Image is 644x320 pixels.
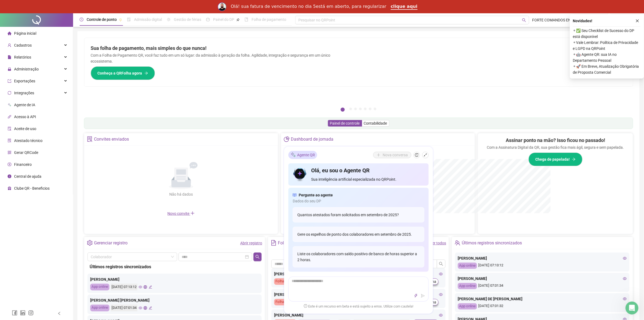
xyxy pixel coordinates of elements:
div: Gere os espelhos de ponto dos colaboradores em setembro de 2025. [293,227,424,242]
span: eye [439,313,443,317]
h2: Assinar ponto na mão? Isso ficou no passado! [506,137,605,144]
span: Agente de IA [14,103,35,107]
span: setting [87,240,93,246]
span: solution [87,136,93,142]
span: Sua inteligência artificial especializada no QRPoint. [311,176,424,182]
span: Gestão de férias [174,17,201,22]
span: Painel de controle [330,121,360,125]
div: [PERSON_NAME] [458,276,627,282]
div: [DATE] 07:13:12 [111,284,137,290]
div: Últimos registros sincronizados [462,238,522,248]
span: Conheça a QRFolha agora [97,70,142,76]
p: Com a Assinatura Digital da QR, sua gestão fica mais ágil, segura e sem papelada. [487,144,624,150]
div: [DATE] 07:13:12 [458,263,627,269]
div: Últimos registros sincronizados [90,263,259,270]
span: thunderbolt [414,294,418,298]
span: search [522,18,526,22]
iframe: Intercom live chat [626,302,639,315]
span: file-done [127,18,131,21]
span: Integrações [14,91,34,95]
div: App online [458,303,477,309]
span: linkedin [20,310,25,316]
span: eye [623,256,627,260]
button: 3 [354,108,357,110]
span: eye [439,272,443,276]
span: FORTE COMANDOS ENGENHARIA [532,17,590,23]
span: file [8,55,11,59]
h4: Olá, eu sou o Agente QR [311,167,424,174]
span: Este é um recurso em beta e está sujeito a erros. Utilize com cautela! [304,304,413,309]
span: dollar [8,163,11,166]
button: 2 [349,108,352,110]
span: edit [149,306,152,310]
div: Quantos atestados foram solicitados em setembro de 2025? [293,207,424,222]
span: Administração [14,67,39,71]
div: App online [458,263,477,269]
span: read [293,192,297,198]
span: Novidades ! [573,18,593,24]
button: Chega de papelada! [529,153,583,166]
span: Central de ajuda [14,174,41,179]
span: Gerar QRCode [14,150,38,155]
span: api [8,115,11,119]
div: Agente QR [288,151,317,159]
span: Folha de pagamento [252,17,286,22]
div: [PERSON_NAME] [PERSON_NAME] [90,297,259,303]
span: ⚬ ✅ Seu Checklist de Sucesso do DP está disponível [573,28,641,40]
div: [DATE] 07:01:34 [111,305,137,311]
span: arrow-right [144,71,148,75]
span: home [8,31,11,35]
div: Dashboard de jornada [291,135,333,144]
span: plus [190,211,195,215]
span: global [144,285,147,289]
span: arrow-right [572,157,576,161]
span: Chega de papelada! [535,156,570,162]
button: 6 [369,108,372,110]
span: clock-circle [80,18,83,21]
span: gift [8,186,11,190]
span: facebook [12,310,17,316]
span: Aceite de uso [14,127,36,131]
div: Liste os colaboradores com saldo positivo de banco de horas superior a 2 horas. [293,246,424,267]
span: Exportações [14,79,35,83]
div: Folha aberta [274,299,296,305]
span: shrink [424,153,427,157]
span: book [245,18,248,21]
span: Financeiro [14,162,32,167]
div: [PERSON_NAME] [274,292,443,298]
div: App online [90,305,109,311]
span: qrcode [8,151,11,154]
span: pushpin [236,18,240,21]
a: Abrir registro [240,241,262,245]
span: Contabilidade [364,121,387,125]
img: sparkle-icon.fc2bf0ac1784a2077858766a79e2daf3.svg [291,152,296,158]
span: Relatórios [14,55,31,59]
span: ⚬ 🚀 Em Breve, Atualização Obrigatória de Proposta Comercial [573,63,641,75]
span: eye [139,285,142,289]
span: search [255,255,260,259]
div: [DATE] 07:01:34 [458,283,627,289]
span: sync [8,91,11,95]
button: Conheça a QRFolha agora [91,66,155,80]
span: Clube QR - Beneficios [14,186,50,190]
span: eye [623,297,627,301]
p: Com a Folha de Pagamento QR, você faz tudo em um só lugar: da admissão à geração da folha. Agilid... [91,52,352,64]
span: lock [8,67,11,71]
div: [PERSON_NAME] DE [PERSON_NAME] [458,296,627,302]
span: Página inicial [14,31,36,35]
div: [DATE] 07:01:32 [458,303,627,309]
img: icon [293,167,307,182]
span: audit [8,127,11,131]
span: Novo convite [168,211,195,216]
span: exclamation-circle [304,304,307,308]
span: Admissão digital [134,17,162,22]
span: edit [149,285,152,289]
span: instagram [28,310,34,316]
div: Não há dados [156,191,206,197]
span: left [57,312,61,315]
span: user-add [8,43,11,47]
div: [PERSON_NAME] [274,312,443,318]
div: App online [90,284,109,290]
button: thunderbolt [413,293,419,299]
div: Olá! sua fatura de vencimento no dia 5está em aberto, para regularizar [231,4,386,9]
